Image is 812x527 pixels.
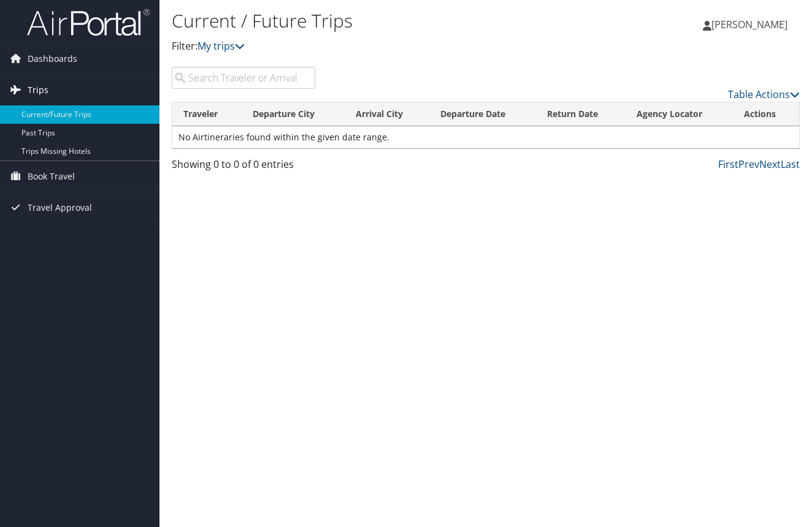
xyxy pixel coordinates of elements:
[429,102,536,126] th: Departure Date: activate to sort column descending
[172,8,591,34] h1: Current / Future Trips
[345,102,429,126] th: Arrival City: activate to sort column ascending
[27,8,150,37] img: airportal-logo.png
[172,126,799,148] td: No Airtineraries found within the given date range.
[28,44,77,74] span: Dashboards
[28,192,92,223] span: Travel Approval
[28,75,48,105] span: Trips
[28,161,75,192] span: Book Travel
[711,18,787,31] span: [PERSON_NAME]
[172,157,315,178] div: Showing 0 to 0 of 0 entries
[536,102,626,126] th: Return Date: activate to sort column ascending
[626,102,733,126] th: Agency Locator: activate to sort column ascending
[172,67,315,89] input: Search Traveler or Arrival City
[728,88,800,101] a: Table Actions
[759,157,781,171] a: Next
[172,39,591,55] p: Filter:
[738,157,759,171] a: Prev
[703,6,800,43] a: [PERSON_NAME]
[733,102,799,126] th: Actions
[197,39,245,53] a: My trips
[718,157,738,171] a: First
[172,102,242,126] th: Traveler: activate to sort column ascending
[242,102,345,126] th: Departure City: activate to sort column ascending
[781,157,800,171] a: Last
